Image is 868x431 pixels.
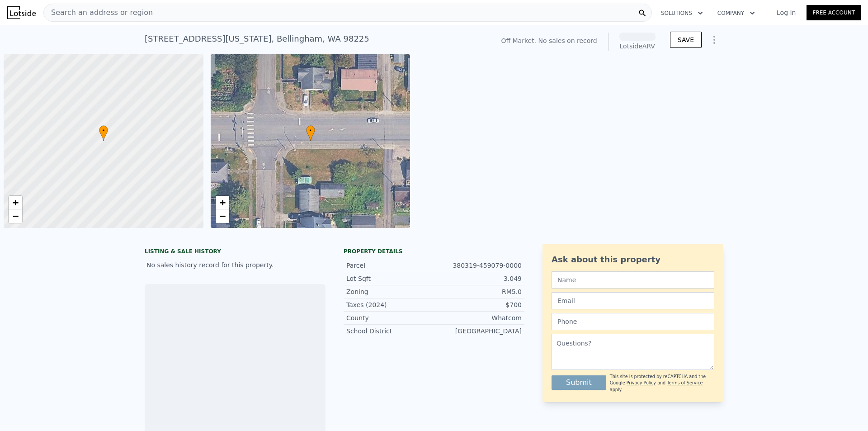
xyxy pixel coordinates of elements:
[99,127,108,135] span: •
[434,261,522,270] div: 380319-459079-0000
[434,300,522,309] div: $700
[346,261,434,270] div: Parcel
[344,248,524,255] div: Property details
[610,374,714,393] div: This site is protected by reCAPTCHA and the Google and apply.
[346,287,434,296] div: Zoning
[346,274,434,283] div: Lot Sqft
[346,300,434,309] div: Taxes (2024)
[145,33,369,45] div: [STREET_ADDRESS][US_STATE] , Bellingham , WA 98225
[552,375,606,390] button: Submit
[552,313,714,330] input: Phone
[13,197,19,208] span: +
[306,125,315,141] div: •
[145,248,325,257] div: LISTING & SALE HISTORY
[552,253,714,266] div: Ask about this property
[13,210,19,222] span: −
[552,292,714,309] input: Email
[434,313,522,322] div: Whatcom
[667,380,703,385] a: Terms of Service
[216,209,229,223] a: Zoom out
[145,257,325,273] div: No sales history record for this property.
[552,271,714,289] input: Name
[434,327,522,336] div: [GEOGRAPHIC_DATA]
[219,197,225,208] span: +
[306,127,315,135] span: •
[346,313,434,322] div: County
[670,32,702,48] button: SAVE
[346,327,434,336] div: School District
[99,125,108,141] div: •
[654,5,710,21] button: Solutions
[434,287,522,296] div: RM5.0
[434,274,522,283] div: 3.049
[710,5,762,21] button: Company
[501,36,597,45] div: Off Market. No sales on record
[807,5,861,20] a: Free Account
[627,380,656,385] a: Privacy Policy
[219,210,225,222] span: −
[216,196,229,209] a: Zoom in
[9,196,22,209] a: Zoom in
[9,209,22,223] a: Zoom out
[705,31,723,49] button: Show Options
[766,8,807,17] a: Log In
[44,7,153,18] span: Search an address or region
[619,42,656,51] div: Lotside ARV
[7,6,36,19] img: Lotside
